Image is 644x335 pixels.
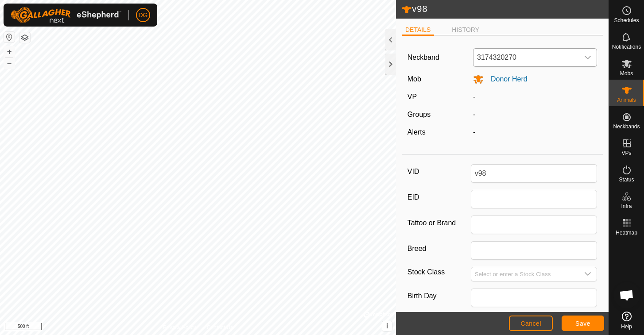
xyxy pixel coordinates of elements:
span: DG [139,11,148,20]
button: – [4,58,15,69]
label: Stock Class [407,267,471,278]
a: Privacy Policy [163,323,196,331]
label: Alerts [407,128,426,136]
label: Tattoo or Brand [407,216,471,231]
button: Reset Map [4,32,15,42]
li: HISTORY [448,25,483,35]
button: Cancel [509,316,553,331]
button: i [382,321,392,331]
label: Neckband [407,52,439,63]
span: Schedules [614,18,639,23]
label: EID [407,190,471,205]
a: Open chat [613,282,640,308]
span: Animals [617,97,636,103]
span: Infra [621,204,632,209]
a: Contact Us [207,323,233,331]
span: Notifications [612,44,641,50]
span: Cancel [520,320,541,327]
div: - [469,109,601,120]
input: Select or enter a Stock Class [471,267,579,281]
app-display-virtual-paddock-transition: - [473,93,475,100]
span: Neckbands [613,124,640,129]
label: VID [407,164,471,179]
img: Gallagher Logo [11,7,121,23]
button: Save [562,316,604,331]
label: Groups [407,111,431,118]
label: Breed [407,241,471,256]
span: VPs [621,150,631,156]
label: VP [407,93,417,100]
span: Donor Herd [484,75,528,83]
span: 3174320270 [473,49,579,66]
span: Mobs [620,71,633,76]
span: Heatmap [616,230,637,235]
span: Save [575,320,590,327]
span: i [386,322,388,330]
span: Help [621,324,632,329]
button: + [4,46,15,57]
div: dropdown trigger [579,49,597,66]
div: - [469,127,601,138]
button: Map Layers [19,32,30,43]
div: dropdown trigger [579,267,597,281]
h2: v98 [401,4,609,15]
label: Mob [407,75,421,83]
span: Status [619,177,634,182]
li: DETAILS [402,25,434,36]
a: Help [609,308,644,333]
label: Birth Day [407,289,471,304]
